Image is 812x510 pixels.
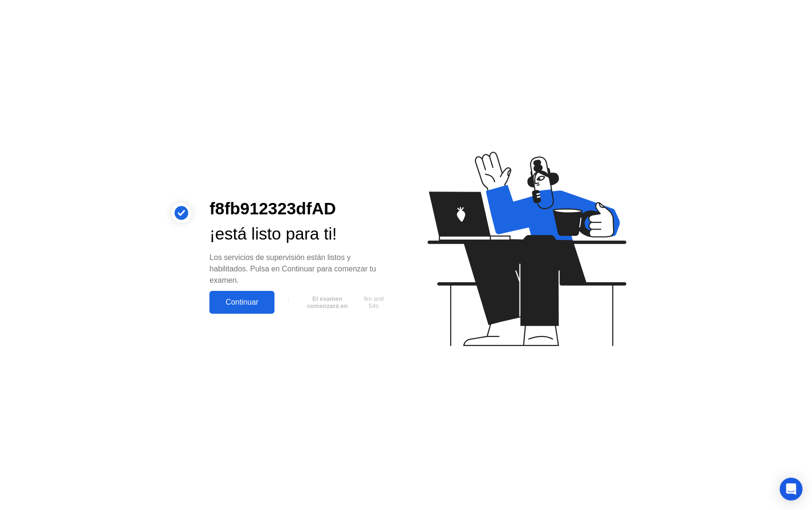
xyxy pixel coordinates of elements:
[212,298,272,307] div: Continuar
[780,478,803,500] div: Open Intercom Messenger
[209,291,274,314] button: Continuar
[209,196,391,221] div: f8fb912323dfAD
[360,295,387,309] span: 9m and 54s
[279,293,391,311] button: El examen comenzará en9m and 54s
[209,221,391,247] div: ¡está listo para ti!
[209,252,391,286] div: Los servicios de supervisión están listos y habilitados. Pulsa en Continuar para comenzar tu examen.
